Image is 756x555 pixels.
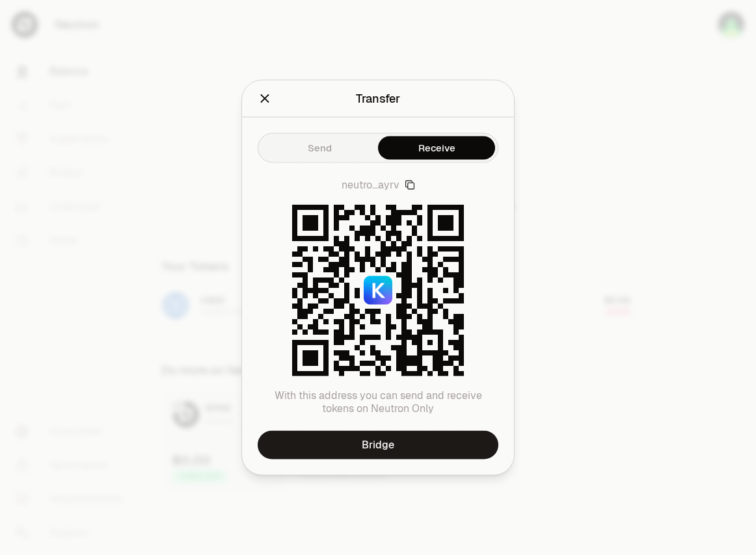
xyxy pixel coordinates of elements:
[342,179,415,192] button: neutro...ayrv
[342,179,399,192] span: neutro...ayrv
[258,90,272,108] button: Close
[356,90,400,108] div: Transfer
[261,136,378,160] button: Send
[258,431,498,459] a: Bridge
[378,136,495,160] button: Receive
[258,389,498,415] p: With this address you can send and receive tokens on Neutron Only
